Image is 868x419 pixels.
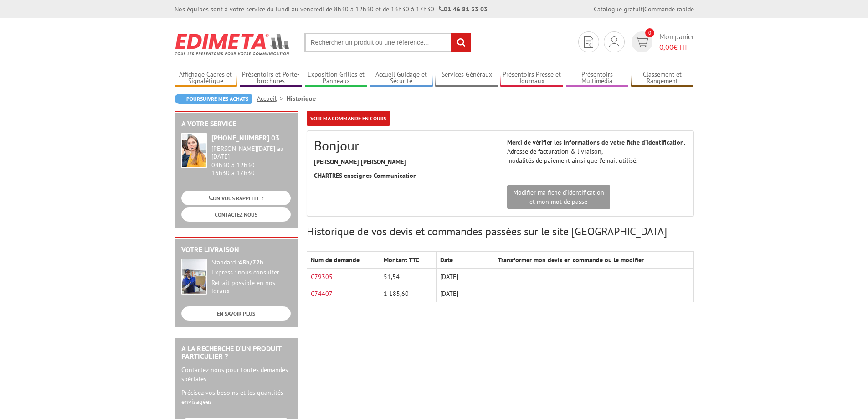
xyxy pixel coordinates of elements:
td: [DATE] [436,269,494,285]
a: Accueil Guidage et Sécurité [370,71,433,86]
span: Mon panier [659,31,694,52]
a: Classement et Rangement [631,71,694,86]
a: CONTACTEZ-NOUS [181,207,291,222]
div: Nos équipes sont à votre service du lundi au vendredi de 8h30 à 12h30 et de 13h30 à 17h30 [175,5,488,14]
td: 1 185,60 [380,285,436,302]
a: ON VOUS RAPPELLE ? [181,191,291,205]
a: Accueil [257,94,287,103]
strong: Merci de vérifier les informations de votre fiche d’identification. [507,138,685,146]
img: Edimeta [175,27,291,61]
h2: Votre livraison [181,246,291,254]
a: Exposition Grilles et Panneaux [305,71,368,86]
td: [DATE] [436,285,494,302]
a: Affichage Cadres et Signalétique [175,71,237,86]
li: Historique [287,94,316,103]
img: devis rapide [584,36,593,48]
h2: A la recherche d'un produit particulier ? [181,345,291,361]
div: 08h30 à 12h30 13h30 à 17h30 [211,145,291,176]
p: Contactez-nous pour toutes demandes spéciales [181,365,291,383]
p: Précisez vos besoins et les quantités envisagées [181,388,291,406]
a: devis rapide 0 Mon panier 0,00€ HT [629,31,694,52]
input: Rechercher un produit ou une référence... [304,33,471,52]
h2: Bonjour [314,138,493,153]
th: Date [436,252,494,269]
span: € HT [659,42,694,52]
strong: [PERSON_NAME] [PERSON_NAME] [314,158,406,166]
strong: 01 46 81 33 03 [439,5,488,13]
th: Transformer mon devis en commande ou le modifier [494,252,693,269]
div: Retrait possible en nos locaux [211,279,291,295]
a: Présentoirs Multimédia [566,71,629,86]
td: 51,54 [380,269,436,285]
h2: A votre service [181,120,291,128]
div: | [594,5,694,14]
p: Adresse de facturation & livraison, modalités de paiement ainsi que l’email utilisé. [507,138,687,165]
img: widget-service.jpg [181,133,207,168]
th: Num de demande [307,252,380,269]
a: Services Généraux [435,71,498,86]
strong: [PHONE_NUMBER] 03 [211,133,279,142]
span: 0,00 [659,42,673,52]
div: Standard : [211,259,291,267]
div: [PERSON_NAME][DATE] au [DATE] [211,145,291,160]
th: Montant TTC [380,252,436,269]
h3: Historique de vos devis et commandes passées sur le site [GEOGRAPHIC_DATA] [307,226,694,238]
a: Poursuivre mes achats [175,94,252,104]
input: rechercher [451,33,471,52]
img: devis rapide [635,37,648,47]
span: 0 [645,28,654,37]
div: Express : nous consulter [211,269,291,277]
a: C79305 [311,273,333,281]
a: Présentoirs Presse et Journaux [500,71,563,86]
a: Voir ma commande en cours [307,111,390,126]
strong: 48h/72h [239,258,263,266]
a: Catalogue gratuit [594,5,643,13]
img: devis rapide [609,36,619,47]
strong: CHARTRES enseignes Communication [314,171,417,180]
a: Commande rapide [644,5,694,13]
a: C74407 [311,290,333,298]
a: Modifier ma fiche d'identificationet mon mot de passe [507,185,610,209]
img: widget-livraison.jpg [181,259,207,295]
a: EN SAVOIR PLUS [181,306,291,321]
a: Présentoirs et Porte-brochures [240,71,303,86]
